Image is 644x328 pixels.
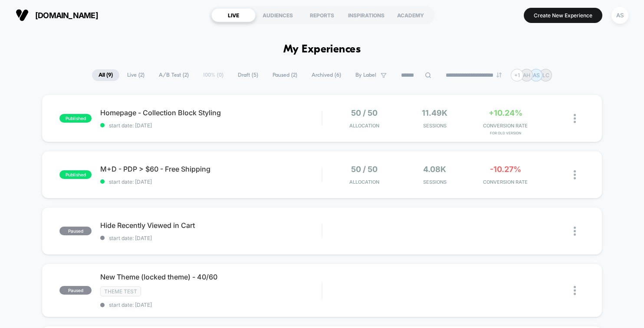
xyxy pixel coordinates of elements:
span: paused [59,227,92,235]
span: 50 / 50 [351,165,378,174]
span: CONVERSION RATE [472,179,539,185]
span: Allocation [349,123,379,129]
div: REPORTS [300,8,344,22]
span: Archived ( 6 ) [305,69,348,81]
span: M+D - PDP > $60 - Free Shipping [100,165,322,173]
span: Homepage - Collection Block Styling [100,108,322,117]
div: AUDIENCES [256,8,300,22]
span: All ( 9 ) [92,69,119,81]
p: AS [533,72,540,78]
div: LIVE [211,8,256,22]
span: Sessions [402,123,468,129]
span: start date: [DATE] [100,302,322,308]
span: Sessions [402,179,468,185]
img: close [574,286,576,295]
span: A/B Test ( 2 ) [152,69,195,81]
span: New Theme (locked theme) - 40/60 [100,273,322,281]
img: Visually logo [16,9,29,22]
span: Allocation [349,179,379,185]
span: 4.08k [423,165,446,174]
span: start date: [DATE] [100,235,322,241]
span: -10.27% [490,165,521,174]
span: Hide Recently Viewed in Cart [100,221,322,230]
span: published [59,114,92,123]
div: AS [611,7,628,24]
span: 11.49k [422,108,447,117]
span: Draft ( 5 ) [231,69,265,81]
img: close [574,114,576,123]
span: paused [59,286,92,295]
div: ACADEMY [388,8,433,22]
p: AH [523,72,530,78]
span: CONVERSION RATE [472,123,539,129]
div: + 1 [511,69,523,81]
span: 50 / 50 [351,108,378,117]
button: Create New Experience [524,8,602,23]
span: Paused ( 2 ) [266,69,304,81]
img: close [574,227,576,236]
span: for Old Version [472,131,539,135]
span: Live ( 2 ) [121,69,151,81]
img: close [574,170,576,179]
span: By Label [355,72,376,78]
span: published [59,170,92,179]
h1: My Experiences [283,43,361,56]
span: [DOMAIN_NAME] [35,11,98,20]
span: start date: [DATE] [100,179,322,185]
span: Theme Test [100,286,141,296]
img: end [496,72,502,78]
p: LC [542,72,549,78]
div: INSPIRATIONS [344,8,388,22]
button: [DOMAIN_NAME] [13,8,101,22]
span: start date: [DATE] [100,122,322,129]
button: AS [609,6,631,24]
span: +10.24% [489,108,522,117]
